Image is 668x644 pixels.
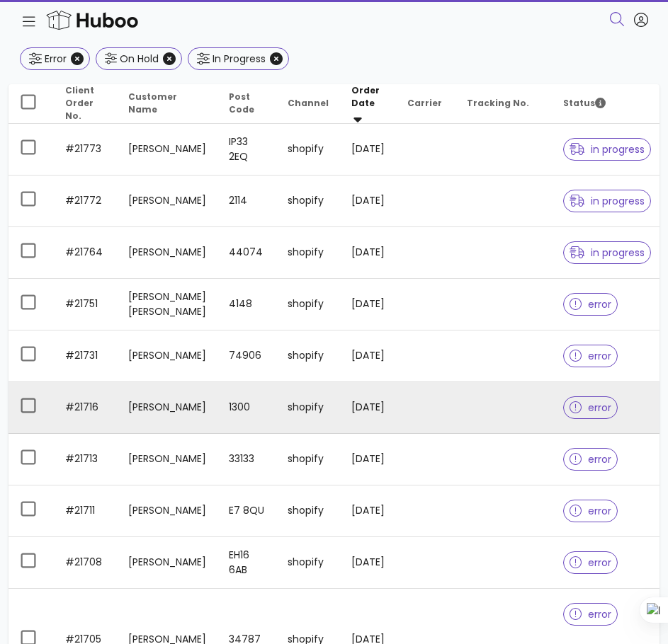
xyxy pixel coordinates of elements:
[340,124,396,176] td: [DATE]
[552,84,662,124] th: Status
[288,97,329,109] span: Channel
[65,84,94,122] span: Client Order No.
[570,609,611,619] span: error
[340,382,396,434] td: [DATE]
[340,537,396,589] td: [DATE]
[276,485,340,537] td: shopify
[54,537,117,589] td: #21708
[276,124,340,176] td: shopify
[340,330,396,382] td: [DATE]
[276,84,340,124] th: Channel
[117,537,217,589] td: [PERSON_NAME]
[217,537,276,589] td: EH16 6AB
[276,279,340,330] td: shopify
[117,434,217,485] td: [PERSON_NAME]
[570,506,611,516] span: error
[217,279,276,330] td: 4148
[570,196,645,206] span: in progress
[276,330,340,382] td: shopify
[570,558,611,568] span: error
[467,97,529,109] span: Tracking No.
[455,84,552,124] th: Tracking No.
[570,351,611,361] span: error
[570,403,611,413] span: error
[117,52,159,66] div: On Hold
[396,84,455,124] th: Carrier
[217,485,276,537] td: E7 8QU
[276,434,340,485] td: shopify
[340,84,396,124] th: Order Date: Sorted descending. Activate to remove sorting.
[54,485,117,537] td: #21711
[276,537,340,589] td: shopify
[54,382,117,434] td: #21716
[54,124,117,176] td: #21773
[163,52,176,65] button: Close
[71,52,84,65] button: Close
[117,176,217,227] td: [PERSON_NAME]
[117,84,217,124] th: Customer Name
[276,176,340,227] td: shopify
[54,279,117,330] td: #21751
[340,434,396,485] td: [DATE]
[351,84,380,109] span: Order Date
[340,279,396,330] td: [DATE]
[217,434,276,485] td: 33133
[570,248,645,258] span: in progress
[117,382,217,434] td: [PERSON_NAME]
[563,97,606,109] span: Status
[570,299,611,309] span: error
[54,84,117,124] th: Client Order No.
[276,227,340,279] td: shopify
[407,97,442,109] span: Carrier
[340,485,396,537] td: [DATE]
[217,176,276,227] td: 2114
[340,227,396,279] td: [DATE]
[128,91,177,115] span: Customer Name
[340,176,396,227] td: [DATE]
[570,144,645,154] span: in progress
[276,382,340,434] td: shopify
[54,434,117,485] td: #21713
[217,227,276,279] td: 44074
[217,124,276,176] td: IP33 2EQ
[54,176,117,227] td: #21772
[117,279,217,330] td: [PERSON_NAME] [PERSON_NAME]
[217,382,276,434] td: 1300
[217,84,276,124] th: Post Code
[54,330,117,382] td: #21731
[54,227,117,279] td: #21764
[217,330,276,382] td: 74906
[117,227,217,279] td: [PERSON_NAME]
[270,52,283,65] button: Close
[117,124,217,176] td: [PERSON_NAME]
[35,8,149,33] img: Huboo Logo
[570,454,611,464] span: error
[117,485,217,537] td: [PERSON_NAME]
[210,52,266,66] div: In Progress
[42,52,67,66] div: Error
[117,330,217,382] td: [PERSON_NAME]
[229,91,254,115] span: Post Code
